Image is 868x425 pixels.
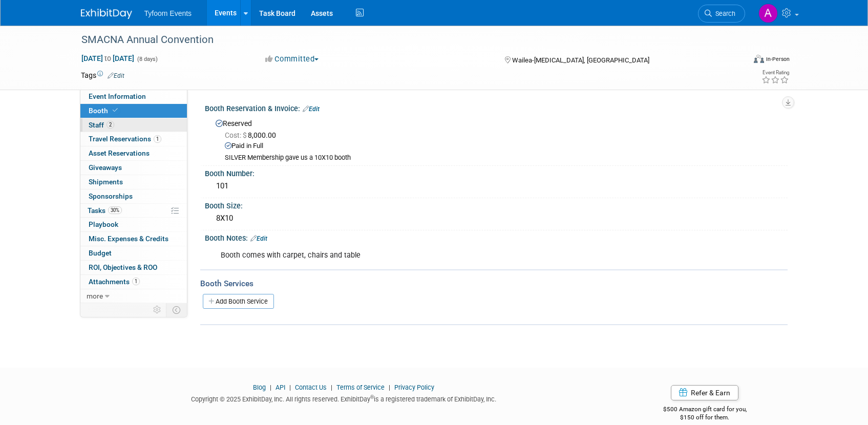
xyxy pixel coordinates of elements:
div: Booth Services [200,278,788,289]
span: | [267,384,274,391]
span: Asset Reservations [89,149,150,157]
td: Toggle Event Tabs [166,303,187,316]
span: Staff [89,121,114,129]
a: Sponsorships [80,189,187,203]
a: Search [698,5,745,23]
td: Personalize Event Tab Strip [149,303,166,316]
a: Shipments [80,175,187,189]
a: more [80,289,187,303]
span: Budget [89,249,112,257]
a: Edit [303,105,320,113]
a: Playbook [80,218,187,231]
img: Format-Inperson.png [754,55,764,63]
span: | [287,384,293,391]
a: Contact Us [295,384,327,391]
span: Cost: $ [225,131,248,139]
span: [DATE] [DATE] [81,54,135,63]
span: Playbook [89,220,118,228]
a: Tasks30% [80,204,187,218]
div: 8X10 [213,210,780,226]
div: Reserved [213,116,780,162]
sup: ® [370,394,374,400]
div: Copyright © 2025 ExhibitDay, Inc. All rights reserved. ExhibitDay is a registered trademark of Ex... [81,392,607,404]
span: Booth [89,107,120,115]
span: Sponsorships [89,192,133,200]
a: Travel Reservations1 [80,132,187,146]
a: Asset Reservations [80,146,187,160]
div: $150 off for them. [622,413,788,422]
a: Blog [253,384,266,391]
div: Event Format [685,53,790,69]
span: Tasks [88,206,122,215]
span: | [386,384,393,391]
div: 101 [213,178,780,194]
a: Refer & Earn [671,385,738,400]
div: Paid in Full [225,141,780,151]
div: Booth Notes: [205,230,788,244]
td: Tags [81,70,124,80]
span: to [103,54,113,62]
span: (8 days) [136,56,158,62]
img: ExhibitDay [81,9,132,19]
a: Attachments1 [80,275,187,289]
span: 1 [132,278,140,285]
div: Booth Reservation & Invoice: [205,101,788,114]
a: Event Information [80,90,187,103]
i: Booth reservation complete [113,108,118,113]
a: Misc. Expenses & Credits [80,232,187,246]
span: Event Information [89,92,146,100]
span: 8,000.00 [225,131,280,139]
img: Angie Nichols [758,4,778,23]
a: Terms of Service [336,384,385,391]
span: Travel Reservations [89,135,161,143]
span: ROI, Objectives & ROO [89,263,157,271]
a: Edit [250,235,267,242]
span: 2 [107,121,114,129]
span: 30% [108,206,122,214]
a: API [276,384,285,391]
span: Giveaways [89,163,122,172]
div: Booth comes with carpet, chairs and table [214,245,675,266]
a: ROI, Objectives & ROO [80,261,187,274]
span: 1 [154,135,161,143]
a: Staff2 [80,118,187,132]
div: SMACNA Annual Convention [78,31,730,49]
div: SILVER Membership gave us a 10X10 booth [225,154,780,162]
a: Giveaways [80,161,187,175]
span: Wailea-[MEDICAL_DATA], [GEOGRAPHIC_DATA] [512,56,649,64]
span: Shipments [89,178,123,186]
span: Tyfoom Events [144,9,192,17]
button: Committed [262,54,323,65]
div: Booth Size: [205,198,788,211]
a: Add Booth Service [203,294,274,309]
div: $500 Amazon gift card for you, [622,398,788,422]
a: Booth [80,104,187,118]
a: Budget [80,246,187,260]
span: Attachments [89,278,140,286]
span: | [328,384,335,391]
span: Search [712,10,735,17]
a: Privacy Policy [394,384,434,391]
div: Event Rating [761,70,789,75]
div: Booth Number: [205,166,788,179]
span: Misc. Expenses & Credits [89,235,168,243]
div: In-Person [766,55,790,63]
span: more [87,292,103,300]
a: Edit [108,72,124,79]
